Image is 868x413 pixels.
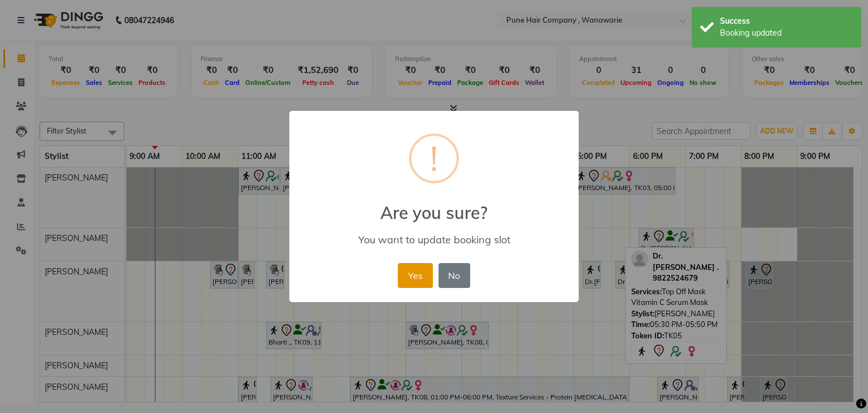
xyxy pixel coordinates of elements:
h2: Are you sure? [289,189,579,223]
div: You want to update booking slot [306,233,562,246]
button: Yes [398,263,432,288]
div: Success [720,15,853,27]
div: Booking updated [720,27,853,39]
div: ! [430,136,438,181]
button: No [439,263,470,288]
